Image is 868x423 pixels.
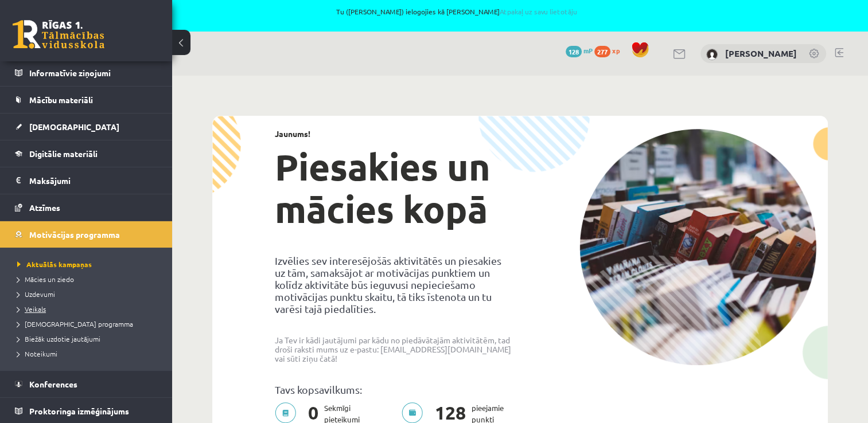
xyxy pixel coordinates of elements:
[17,304,161,314] a: Veikals
[17,348,161,359] a: Noteikumi
[566,46,593,55] a: 128 mP
[17,260,92,269] span: Aktuālās kampaņas
[594,46,610,57] span: 277
[500,7,577,16] a: Atpakaļ uz savu lietotāju
[17,319,161,329] a: [DEMOGRAPHIC_DATA] programma
[17,289,161,299] a: Uzdevumi
[17,289,55,299] span: Uzdevumi
[275,146,512,230] h1: Piesakies un mācies kopā
[132,8,781,15] span: Tu ([PERSON_NAME]) ielogojies kā [PERSON_NAME]
[29,406,129,416] span: Proktoringa izmēģinājums
[29,379,77,389] span: Konferences
[275,383,512,395] p: Tavs kopsavilkums:
[17,319,133,328] span: [DEMOGRAPHIC_DATA] programma
[17,334,100,343] span: Biežāk uzdotie jautājumi
[17,304,46,314] span: Veikals
[15,371,158,397] a: Konferences
[17,275,74,284] span: Mācies un ziedo
[15,194,158,221] a: Atzīmes
[579,129,816,365] img: campaign-image-1c4f3b39ab1f89d1fca25a8facaab35ebc8e40cf20aedba61fd73fb4233361ac.png
[17,274,161,284] a: Mācies un ziedo
[15,87,158,113] a: Mācību materiāli
[29,122,119,132] span: [DEMOGRAPHIC_DATA]
[15,113,158,140] a: [DEMOGRAPHIC_DATA]
[29,95,93,105] span: Mācību materiāli
[15,221,158,248] a: Motivācijas programma
[15,140,158,167] a: Digitālie materiāli
[15,60,158,86] a: Informatīvie ziņojumi
[29,229,120,240] span: Motivācijas programma
[17,349,57,358] span: Noteikumi
[566,46,582,57] span: 128
[583,46,593,55] span: mP
[29,148,98,159] span: Digitālie materiāli
[594,46,625,55] a: 277 xp
[706,49,718,60] img: Elīna Kivriņa
[29,167,158,194] legend: Maksājumi
[612,46,620,55] span: xp
[275,128,310,139] strong: Jaunums!
[15,167,158,194] a: Maksājumi
[275,254,512,315] p: Izvēlies sev interesējošās aktivitātēs un piesakies uz tām, samaksājot ar motivācijas punktiem un...
[725,48,797,59] a: [PERSON_NAME]
[29,60,158,86] legend: Informatīvie ziņojumi
[17,334,161,344] a: Biežāk uzdotie jautājumi
[17,259,161,269] a: Aktuālās kampaņas
[275,335,512,363] p: Ja Tev ir kādi jautājumi par kādu no piedāvātajām aktivitātēm, tad droši raksti mums uz e-pastu: ...
[29,202,60,213] span: Atzīmes
[13,20,104,49] a: Rīgas 1. Tālmācības vidusskola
